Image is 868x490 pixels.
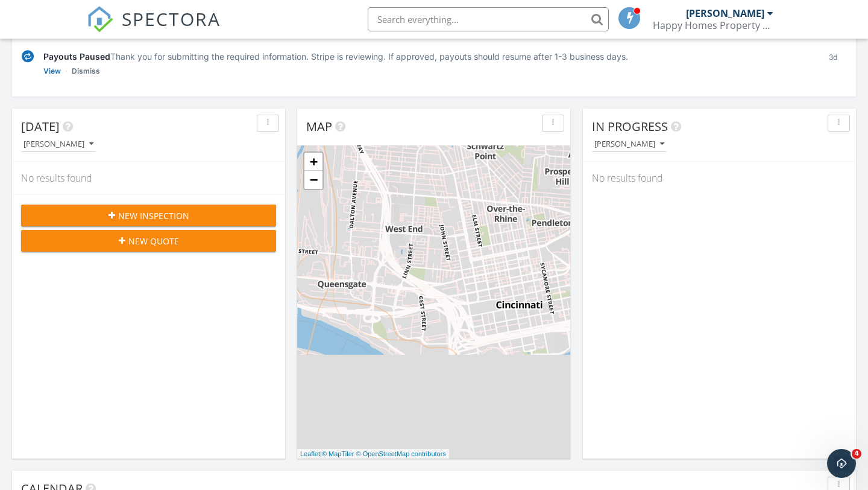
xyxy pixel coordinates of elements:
iframe: Intercom live chat [827,449,856,478]
span: New Inspection [118,209,189,222]
input: Search everything... [368,7,609,31]
a: Leaflet [300,450,320,457]
button: [PERSON_NAME] [592,136,667,153]
span: In Progress [592,118,668,135]
a: © OpenStreetMap contributors [356,450,446,457]
div: Happy Homes Property Assessments, LLC [653,19,773,31]
a: SPECTORA [87,16,221,42]
img: under-review-2fe708636b114a7f4b8d.svg [22,50,34,63]
button: New Quote [21,230,276,252]
div: [PERSON_NAME] [24,140,93,148]
div: | [297,449,449,459]
a: Zoom in [304,153,322,171]
span: [DATE] [21,118,60,135]
a: View [43,65,61,77]
div: No results found [12,162,285,194]
button: [PERSON_NAME] [21,136,96,153]
a: Zoom out [304,171,322,189]
a: © MapTiler [322,450,354,457]
img: The Best Home Inspection Software - Spectora [87,6,113,33]
div: No results found [583,162,856,194]
a: Dismiss [72,65,100,77]
span: New Quote [128,235,179,247]
span: Map [306,118,332,135]
span: Payouts Paused [43,51,110,62]
div: [PERSON_NAME] [594,140,664,148]
button: New Inspection [21,205,276,226]
div: Thank you for submitting the required information. Stripe is reviewing. If approved, payouts shou... [43,50,810,63]
span: SPECTORA [122,6,221,31]
div: 3d [819,50,846,77]
span: 4 [852,449,861,459]
div: [PERSON_NAME] [686,7,764,19]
